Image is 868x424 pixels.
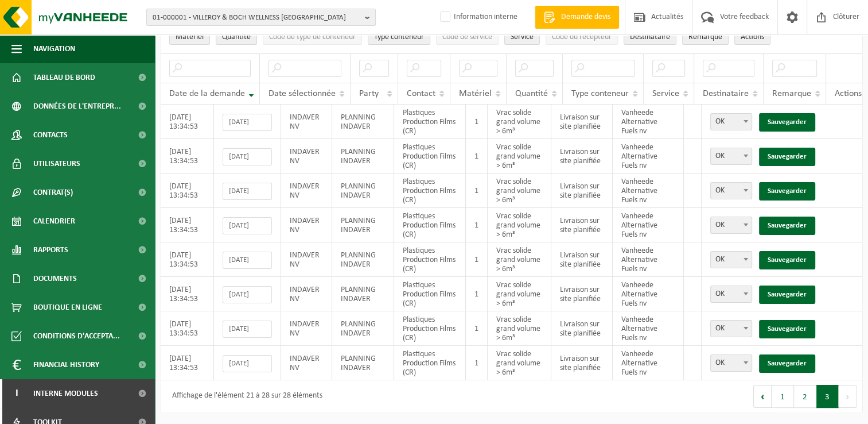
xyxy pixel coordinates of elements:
[466,208,488,242] td: 1
[216,28,257,45] button: QuantitéQuantité: Activate to sort
[551,346,613,380] td: Livraison sur site planifiée
[442,33,492,41] span: Code de service
[551,277,613,311] td: Livraison sur site planifiée
[33,264,77,293] span: Documents
[488,311,551,346] td: Vrac solide grand volume > 6m³
[436,28,499,45] button: Code de serviceCode de service: Activate to sort
[394,174,466,208] td: Plastiques Production Films (CR)
[511,33,534,41] span: Service
[332,242,394,277] td: PLANNING INDAVER
[759,148,815,166] a: Sauvegarder
[504,28,540,45] button: ServiceService: Activate to sort
[759,251,815,269] a: Sauvegarder
[281,139,332,174] td: INDAVER NV
[161,174,214,208] td: [DATE] 13:34:53
[332,174,394,208] td: PLANNING INDAVER
[394,311,466,346] td: Plastiques Production Films (CR)
[711,148,752,164] span: OK
[281,208,332,242] td: INDAVER NV
[551,311,613,346] td: Livraison sur site planifiée
[263,28,362,45] button: Code de type de conteneurCode de type de conteneur: Activate to sort
[759,286,815,304] a: Sauvegarder
[33,379,98,408] span: Interne modules
[488,346,551,380] td: Vrac solide grand volume > 6m³
[772,385,794,408] button: 1
[624,28,676,45] button: DestinataireDestinataire : Activate to sort
[281,277,332,311] td: INDAVER NV
[613,277,684,311] td: Vanheede Alternative Fuels nv
[613,346,684,380] td: Vanheede Alternative Fuels nv
[161,277,214,311] td: [DATE] 13:34:53
[759,113,815,132] a: Sauvegarder
[488,174,551,208] td: Vrac solide grand volume > 6m³
[759,182,815,201] a: Sauvegarder
[332,208,394,242] td: PLANNING INDAVER
[332,277,394,311] td: PLANNING INDAVER
[394,208,466,242] td: Plastiques Production Films (CR)
[711,252,752,268] span: OK
[161,105,214,139] td: [DATE] 13:34:53
[161,208,214,242] td: [DATE] 13:34:53
[711,286,752,302] span: OK
[488,105,551,139] td: Vrac solide grand volume > 6m³
[281,105,332,139] td: INDAVER NV
[688,33,722,41] span: Remarque
[551,139,613,174] td: Livraison sur site planifiée
[176,33,204,41] span: Matériel
[33,293,102,322] span: Boutique en ligne
[652,89,679,98] span: Service
[551,208,613,242] td: Livraison sur site planifiée
[169,89,245,98] span: Date de la demande
[466,139,488,174] td: 1
[33,92,121,121] span: Données de l'entrepr...
[466,242,488,277] td: 1
[711,114,752,130] span: OK
[368,28,430,45] button: Type conteneurType conteneur: Activate to sort
[332,139,394,174] td: PLANNING INDAVER
[281,311,332,346] td: INDAVER NV
[794,385,816,408] button: 2
[710,354,752,372] span: OK
[169,28,210,45] button: MatérielMatériel: Activate to sort
[772,89,811,98] span: Remarque
[394,105,466,139] td: Plastiques Production Films (CR)
[682,28,729,45] button: RemarqueRemarque: Activate to sort
[613,242,684,277] td: Vanheede Alternative Fuels nv
[551,174,613,208] td: Livraison sur site planifiée
[166,386,322,407] div: Affichage de l'élément 21 à 28 sur 28 éléments
[571,89,629,98] span: Type conteneur
[466,174,488,208] td: 1
[466,277,488,311] td: 1
[613,174,684,208] td: Vanheede Alternative Fuels nv
[153,9,360,26] span: 01-000001 - VILLEROY & BOCH WELLNESS [GEOGRAPHIC_DATA]
[281,174,332,208] td: INDAVER NV
[161,346,214,380] td: [DATE] 13:34:53
[438,9,517,26] label: Information interne
[711,183,752,199] span: OK
[466,346,488,380] td: 1
[33,34,75,63] span: Navigation
[33,322,120,350] span: Conditions d'accepta...
[703,89,749,98] span: Destinataire
[741,33,764,41] span: Actions
[759,217,815,235] a: Sauvegarder
[488,242,551,277] td: Vrac solide grand volume > 6m³
[281,242,332,277] td: INDAVER NV
[466,105,488,139] td: 1
[374,33,424,41] span: Type conteneur
[407,89,435,98] span: Contact
[711,217,752,233] span: OK
[161,311,214,346] td: [DATE] 13:34:53
[269,33,356,41] span: Code de type de conteneur
[710,113,752,130] span: OK
[488,277,551,311] td: Vrac solide grand volume > 6m³
[161,139,214,174] td: [DATE] 13:34:53
[394,242,466,277] td: Plastiques Production Films (CR)
[759,354,815,373] a: Sauvegarder
[33,236,68,264] span: Rapports
[613,311,684,346] td: Vanheede Alternative Fuels nv
[551,105,613,139] td: Livraison sur site planifiée
[710,286,752,303] span: OK
[33,63,95,92] span: Tableau de bord
[839,385,857,408] button: Next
